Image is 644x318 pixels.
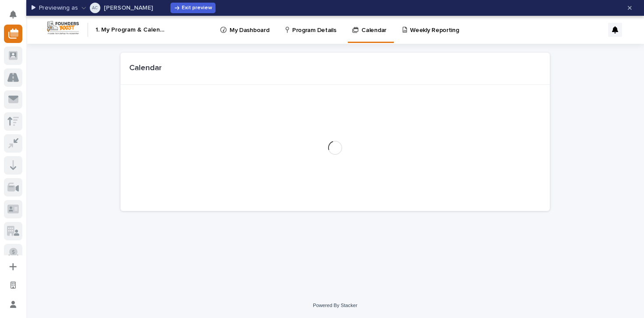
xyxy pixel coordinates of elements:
[39,4,78,12] p: Previewing as
[4,5,22,24] button: Notifications
[361,16,386,34] p: Calendar
[81,1,153,15] button: Abhi Chatterjee[PERSON_NAME]
[46,20,80,36] img: Workspace Logo
[92,3,98,13] div: Abhi Chatterjee
[402,16,463,43] a: Weekly Reporting
[4,276,22,294] button: Open workspace settings
[182,5,212,11] span: Exit preview
[313,303,357,308] a: Powered By Stacker
[351,16,390,42] a: Calendar
[230,16,269,34] p: My Dashboard
[11,11,22,25] div: Notifications
[4,257,22,276] button: Add a new app...
[284,16,340,43] a: Program Details
[104,5,153,11] p: [PERSON_NAME]
[219,16,273,43] a: My Dashboard
[170,3,216,13] button: Exit preview
[292,16,336,34] p: Program Details
[410,16,459,34] p: Weekly Reporting
[129,64,162,73] h1: Calendar
[96,26,166,34] h2: 1. My Program & Calendar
